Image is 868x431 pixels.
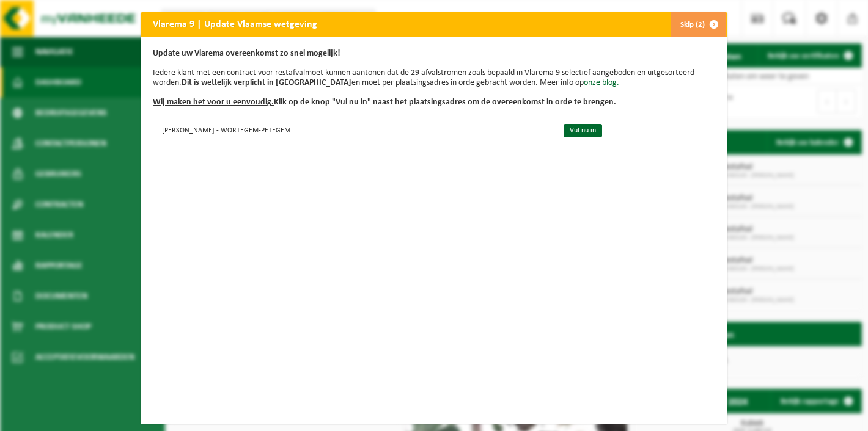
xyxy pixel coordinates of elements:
[671,12,726,37] button: Skip (2)
[584,78,619,87] a: onze blog.
[153,98,616,107] b: Klik op de knop "Vul nu in" naast het plaatsingsadres om de overeenkomst in orde te brengen.
[153,49,715,107] p: moet kunnen aantonen dat de 29 afvalstromen zoals bepaald in Vlarema 9 selectief aangeboden en ui...
[153,120,553,140] td: [PERSON_NAME] - WORTEGEM-PETEGEM
[153,98,274,107] u: Wij maken het voor u eenvoudig.
[141,12,329,35] h2: Vlarema 9 | Update Vlaamse wetgeving
[153,68,305,78] u: Iedere klant met een contract voor restafval
[153,49,340,58] b: Update uw Vlarema overeenkomst zo snel mogelijk!
[564,124,602,137] a: Vul nu in
[182,78,351,87] b: Dit is wettelijk verplicht in [GEOGRAPHIC_DATA]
